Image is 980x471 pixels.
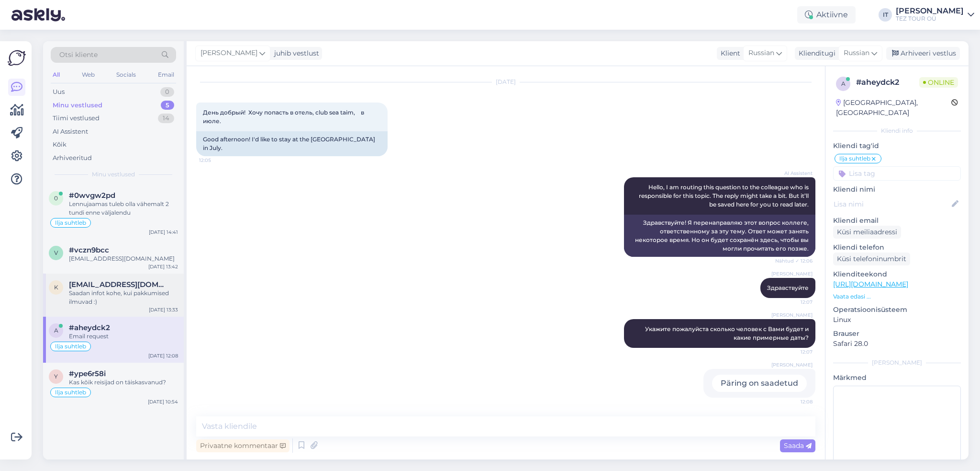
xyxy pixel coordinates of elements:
span: 12:07 [777,348,813,356]
p: Kliendi telefon [833,242,961,253]
div: Küsi telefoninumbrit [833,253,910,265]
span: Ilja suhtleb [55,344,86,349]
div: Privaatne kommentaar [196,439,290,452]
p: Kliendi nimi [833,184,961,195]
a: [PERSON_NAME]TEZ TOUR OÜ [896,7,974,23]
div: Socials [114,69,138,81]
span: Russian [748,48,774,58]
div: [PERSON_NAME] [833,358,961,367]
p: Brauser [833,329,961,339]
span: [PERSON_NAME] [771,361,813,368]
div: Lennujaamas tuleb olla vähemalt 2 tundi enne väljalendu [69,200,178,217]
div: Здравствуйте! Я перенаправляю этот вопрос коллеге, ответственному за эту тему. Ответ может занять... [624,215,815,257]
span: [PERSON_NAME] [200,48,257,58]
div: All [51,69,62,81]
span: Minu vestlused [92,170,135,179]
input: Lisa tag [833,166,961,181]
span: Здравствуйте [767,284,809,291]
span: Ilja suhtleb [55,390,86,395]
p: Märkmed [833,373,961,383]
div: Küsi meiliaadressi [833,226,901,239]
div: AI Assistent [53,127,88,137]
div: 5 [161,101,174,110]
div: [GEOGRAPHIC_DATA], [GEOGRAPHIC_DATA] [836,98,951,118]
div: Email [156,69,176,81]
div: Klienditugi [795,48,835,58]
div: Saadan infot kohe, kui pakkumised ilmuvad :) [69,289,178,306]
span: k [54,284,58,291]
p: Kliendi email [833,216,961,226]
span: [PERSON_NAME] [771,311,813,319]
div: Kliendi info [833,126,961,135]
p: Linux [833,315,961,325]
span: Nähtud ✓ 12:06 [775,257,813,264]
p: Safari 28.0 [833,339,961,349]
span: 12:05 [199,157,235,164]
p: Operatsioonisüsteem [833,305,961,315]
span: #ype6r58i [69,369,106,378]
p: Klienditeekond [833,269,961,279]
span: 0 [54,195,58,202]
span: v [54,249,58,256]
div: Kas kõik reisijad on täiskasvanud? [69,378,178,387]
input: Lisa nimi [834,199,950,209]
span: kadripajumagi@gmail.com [69,280,168,289]
span: Online [919,77,958,88]
span: Ilja suhtleb [839,156,870,161]
div: 0 [160,87,174,97]
div: Klient [717,48,740,58]
div: # aheydck2 [856,77,919,88]
div: Uus [53,87,65,97]
div: [DATE] 14:41 [149,229,178,236]
span: 12:07 [777,299,813,306]
span: a [841,80,846,87]
div: [PERSON_NAME] [896,7,964,15]
span: #vczn9bcc [69,246,109,254]
div: [DATE] 12:08 [148,352,178,359]
p: Vaata edasi ... [833,292,961,301]
div: Arhiveeritud [53,153,92,163]
div: Kõik [53,140,67,149]
span: AI Assistent [777,170,813,177]
span: Otsi kliente [59,50,98,60]
img: Askly Logo [8,49,26,67]
div: [DATE] 13:33 [149,306,178,313]
span: Ilja suhtleb [55,220,86,226]
div: Minu vestlused [53,101,102,110]
div: Tiimi vestlused [53,114,100,123]
div: [EMAIL_ADDRESS][DOMAIN_NAME] [69,254,178,263]
div: Email request [69,332,178,341]
span: y [54,373,58,380]
span: #0wvgw2pd [69,191,115,200]
div: Arhiveeri vestlus [886,47,960,60]
div: TEZ TOUR OÜ [896,15,964,23]
div: IT [879,8,892,22]
span: Saada [784,441,812,450]
span: 12:08 [777,398,813,405]
span: #aheydck2 [69,323,110,332]
span: Hello, I am routing this question to the colleague who is responsible for this topic. The reply m... [639,184,810,208]
div: Good afternoon! I'd like to stay at the [GEOGRAPHIC_DATA] in July. [196,131,388,156]
div: [DATE] 13:42 [148,263,178,270]
a: [URL][DOMAIN_NAME] [833,280,908,288]
span: День добрый! Хочу попасть в отель, club sea taim, в июле. [203,109,366,125]
p: Kliendi tag'id [833,141,961,151]
span: Russian [844,48,869,58]
div: [DATE] 10:54 [148,398,178,405]
div: juhib vestlust [270,48,319,58]
span: Укажите пожалуйста сколько человек с Вами будет и какие примерные даты? [645,325,810,341]
div: [DATE] [196,78,815,86]
div: Päring on saadetud [712,375,807,392]
div: 14 [158,114,174,123]
div: Aktiivne [797,6,856,23]
span: [PERSON_NAME] [771,270,813,277]
span: a [54,327,58,334]
div: Web [80,69,97,81]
